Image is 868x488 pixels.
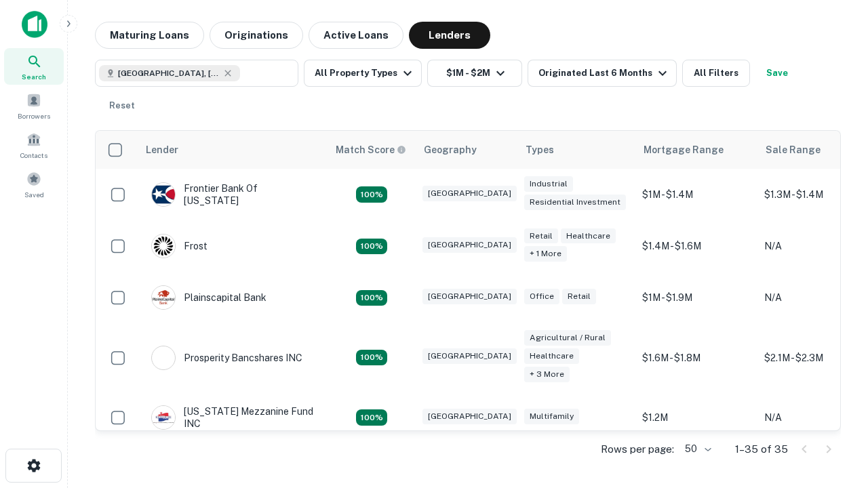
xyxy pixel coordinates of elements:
div: Residential Investment [524,195,626,210]
div: [GEOGRAPHIC_DATA] [422,289,517,304]
a: Saved [4,166,64,203]
div: Multifamily [524,409,579,424]
button: All Property Types [304,60,422,87]
td: $1M - $1.9M [635,272,757,323]
div: Mortgage Range [644,142,724,158]
img: picture [152,235,175,258]
th: Lender [138,131,328,169]
button: Lenders [409,22,490,49]
div: [GEOGRAPHIC_DATA] [422,237,517,253]
th: Mortgage Range [635,131,757,169]
div: Geography [424,142,477,158]
div: Retail [562,289,596,304]
span: Search [22,71,46,82]
div: Healthcare [561,228,616,244]
button: Save your search to get updates of matches that match your search criteria. [755,60,799,87]
div: 50 [679,439,713,459]
div: Originated Last 6 Months [538,65,671,81]
th: Types [517,131,635,169]
button: Active Loans [309,22,403,49]
div: [GEOGRAPHIC_DATA] [422,409,517,424]
div: Matching Properties: 4, hasApolloMatch: undefined [356,239,387,255]
div: [GEOGRAPHIC_DATA] [422,348,517,364]
div: Plainscapital Bank [151,285,267,310]
div: Types [526,142,554,158]
th: Capitalize uses an advanced AI algorithm to match your search with the best lender. The match sco... [328,131,416,169]
span: Saved [24,189,44,200]
div: Frost [151,234,208,258]
img: picture [152,183,175,206]
img: capitalize-icon.png [22,11,47,38]
a: Borrowers [4,87,64,124]
div: Sale Range [766,142,821,158]
p: Rows per page: [601,441,674,457]
span: Borrowers [18,110,50,121]
div: [US_STATE] Mezzanine Fund INC [151,405,314,430]
div: Office [524,289,559,304]
div: Retail [524,228,558,244]
button: Originations [210,22,303,49]
div: Prosperity Bancshares INC [151,346,302,370]
img: picture [152,346,175,369]
button: All Filters [682,60,750,87]
span: Contacts [20,150,47,161]
img: picture [152,406,175,429]
div: Matching Properties: 6, hasApolloMatch: undefined [356,350,387,366]
div: Industrial [524,176,573,192]
td: $1M - $1.4M [635,169,757,220]
div: Healthcare [524,348,579,364]
div: Frontier Bank Of [US_STATE] [151,182,314,207]
a: Contacts [4,127,64,163]
div: [GEOGRAPHIC_DATA] [422,186,517,201]
div: Matching Properties: 5, hasApolloMatch: undefined [356,409,387,426]
td: $1.6M - $1.8M [635,323,757,392]
div: Agricultural / Rural [524,330,611,346]
div: Lender [146,142,178,158]
a: Search [4,48,64,85]
div: Capitalize uses an advanced AI algorithm to match your search with the best lender. The match sco... [336,142,406,157]
div: + 3 more [524,367,570,382]
span: [GEOGRAPHIC_DATA], [GEOGRAPHIC_DATA], [GEOGRAPHIC_DATA] [118,67,220,79]
th: Geography [416,131,517,169]
button: Originated Last 6 Months [528,60,677,87]
h6: Match Score [336,142,403,157]
iframe: Chat Widget [800,336,868,401]
button: Reset [100,92,144,119]
td: $1.4M - $1.6M [635,220,757,272]
p: 1–35 of 35 [735,441,788,457]
div: + 1 more [524,246,567,262]
div: Matching Properties: 4, hasApolloMatch: undefined [356,186,387,203]
img: picture [152,286,175,309]
button: Maturing Loans [95,22,204,49]
td: $1.2M [635,392,757,443]
div: Matching Properties: 4, hasApolloMatch: undefined [356,290,387,306]
button: $1M - $2M [427,60,522,87]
